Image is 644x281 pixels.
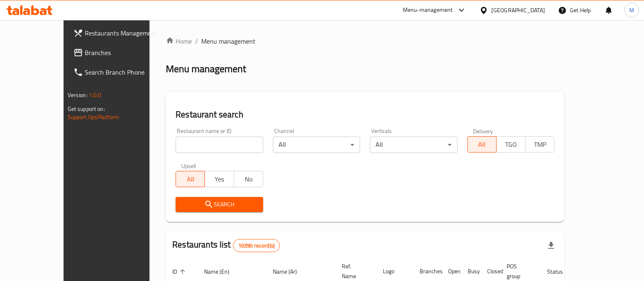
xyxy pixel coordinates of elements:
[496,136,525,153] button: TGO
[541,236,561,255] div: Export file
[181,163,196,168] label: Upsell
[176,197,263,212] button: Search
[473,128,493,134] label: Delivery
[342,261,367,281] span: Ref. Name
[172,267,188,277] span: ID
[182,199,257,210] span: Search
[176,108,554,121] h2: Restaurant search
[166,62,246,75] h2: Menu management
[166,36,192,46] a: Home
[234,171,263,187] button: No
[237,173,260,185] span: No
[85,28,165,38] span: Restaurants Management
[176,137,263,153] input: Search for restaurant name or ID..
[89,90,101,100] span: 1.0.0
[547,267,574,277] span: Status
[467,136,497,153] button: All
[629,6,634,15] span: M
[68,90,88,100] span: Version:
[208,173,231,185] span: Yes
[273,267,308,277] span: Name (Ar)
[471,139,493,150] span: All
[195,36,198,46] li: /
[500,139,522,150] span: TGO
[166,36,564,46] nav: breadcrumb
[85,67,165,77] span: Search Branch Phone
[68,112,119,122] a: Support.OpsPlatform
[201,36,255,46] span: Menu management
[179,173,202,185] span: All
[68,104,105,114] span: Get support on:
[403,5,453,15] div: Menu-management
[85,48,165,58] span: Branches
[204,171,234,187] button: Yes
[529,139,551,150] span: TMP
[233,242,279,250] span: 10390 record(s)
[273,137,360,153] div: All
[370,137,457,153] div: All
[491,6,545,15] div: [GEOGRAPHIC_DATA]
[525,136,554,153] button: TMP
[67,62,171,82] a: Search Branch Phone
[172,239,280,252] h2: Restaurants list
[204,267,240,277] span: Name (En)
[233,239,280,252] div: Total records count
[67,43,171,62] a: Branches
[507,261,531,281] span: POS group
[176,171,205,187] button: All
[67,23,171,43] a: Restaurants Management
